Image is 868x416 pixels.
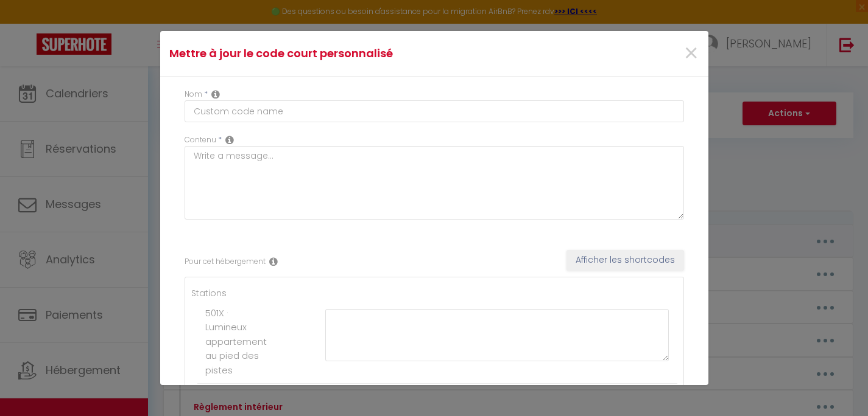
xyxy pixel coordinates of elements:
[225,135,234,145] i: Replacable content
[683,41,699,67] button: Close
[185,100,684,122] input: Custom code name
[185,256,266,268] label: Pour cet hébergement
[566,250,684,271] button: Afficher les shortcodes
[185,89,202,100] label: Nom
[269,257,278,266] i: Rental
[205,306,269,378] label: 501X · Lumineux appartement au pied des pistes
[683,35,699,72] span: ×
[185,134,216,146] label: Contenu
[169,45,517,62] h4: Mettre à jour le code court personnalisé
[191,286,227,300] label: Stations
[211,89,220,99] i: Custom short code name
